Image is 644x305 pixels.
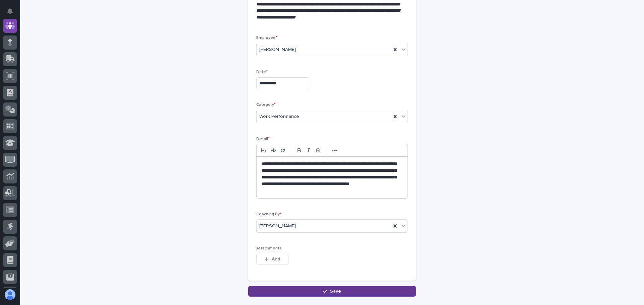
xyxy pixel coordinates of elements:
span: Employee [256,36,277,40]
button: ••• [330,146,339,154]
span: Save [330,289,341,294]
div: Notifications [8,8,17,19]
button: Notifications [3,4,17,18]
span: Detail [256,137,270,141]
span: Attachments [256,246,281,250]
span: [PERSON_NAME] [259,46,296,53]
strong: ••• [332,148,337,153]
button: Add [256,254,288,264]
button: Save [248,286,416,297]
span: Work Performance [259,113,299,120]
button: users-avatar [3,288,17,302]
span: Add [272,257,280,261]
span: Date [256,70,268,74]
span: Category [256,103,276,107]
span: Coaching By [256,212,281,216]
span: [PERSON_NAME] [259,223,296,230]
